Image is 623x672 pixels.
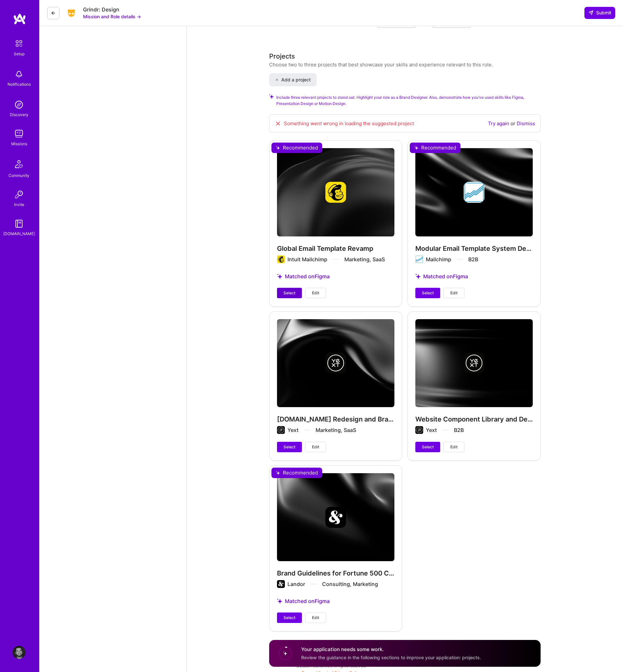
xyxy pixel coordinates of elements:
img: teamwork [12,127,26,140]
button: Select [415,442,440,452]
div: Discovery [10,111,28,118]
span: Select [422,444,434,450]
i: icon LeftArrowDark [51,10,56,16]
i: icon PlusBlack [275,78,279,82]
img: User Avatar [12,646,26,659]
span: Edit [312,290,319,296]
img: Invite [12,188,26,201]
span: Submit [588,9,611,16]
img: discovery [12,98,26,111]
span: Select [284,290,295,296]
button: Edit [305,288,326,298]
button: Edit [443,442,464,452]
img: setup [12,37,26,50]
span: Edit [312,444,319,450]
span: Include three relevant projects to stand out. Highlight your role as a Brand Designer. Also, demo... [276,94,541,107]
span: Edit [312,615,319,621]
div: Invite [14,201,24,208]
span: Edit [450,444,458,450]
img: Company Logo [65,8,78,18]
button: Submit [584,7,615,19]
div: [DOMAIN_NAME] [3,230,35,237]
button: Select [277,442,302,452]
button: Select [415,288,440,298]
span: Edit [450,290,458,296]
button: Edit [305,442,326,452]
button: Mission and Role details → [83,13,141,20]
div: Community [9,172,29,179]
button: Select [277,288,302,298]
button: Select [277,612,302,623]
span: Review the guidance in the following sections to improve your application: projects. [301,655,481,660]
img: guide book [12,217,26,230]
a: Try again [488,120,509,127]
img: logo [13,13,26,25]
div: Projects [269,51,295,61]
button: Edit [305,612,326,623]
span: Select [284,615,295,621]
img: bell [12,68,26,81]
div: Something went wrong in loading the suggested project [275,120,414,127]
span: Select [422,290,434,296]
div: Setup [14,50,25,57]
div: Grindr: Design [83,6,141,13]
button: Edit [443,288,464,298]
img: Community [11,156,27,172]
div: Choose two to three projects that best showcase your skills and experience relevant to this role. [269,61,493,68]
div: Notifications [8,81,31,88]
div: Missions [11,140,27,147]
div: or [488,120,535,127]
i: icon SendLight [588,10,594,15]
span: Add a project [275,77,311,83]
a: User Avatar [11,646,27,659]
a: Dismiss [517,120,535,127]
h4: Your application needs some work. [301,646,481,653]
i: Check [269,94,274,99]
span: Select [284,444,295,450]
button: Add a project [269,73,317,86]
i: icon SlimRedX [275,120,281,127]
